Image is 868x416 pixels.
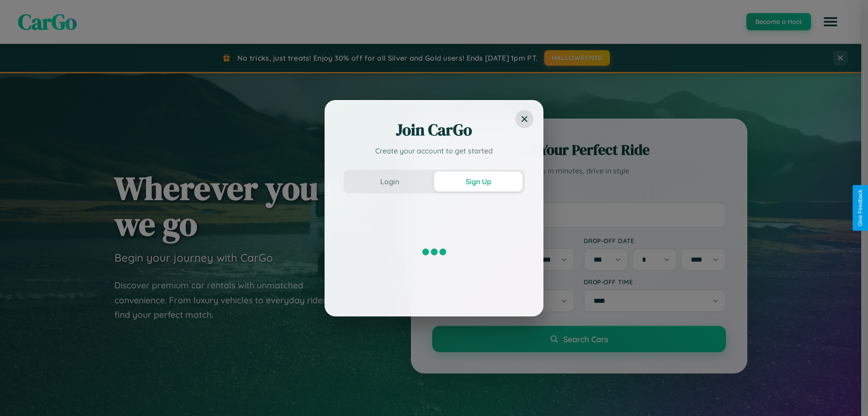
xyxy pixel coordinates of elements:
p: Create your account to get started [344,145,524,156]
button: Sign Up [434,172,523,191]
h2: Join CarGo [344,119,524,141]
iframe: Intercom live chat [9,385,31,407]
button: Login [345,172,434,191]
div: Give Feedback [857,190,863,226]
